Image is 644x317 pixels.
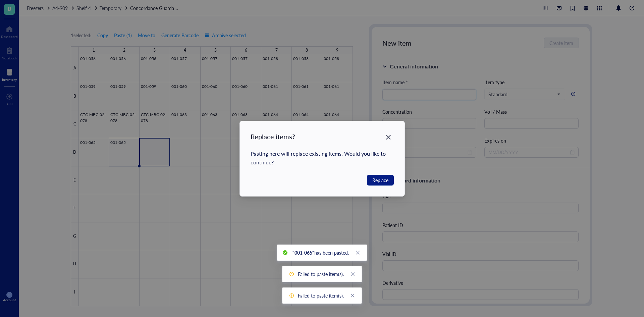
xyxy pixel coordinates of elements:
[356,250,360,255] span: close
[354,249,362,256] a: Close
[298,292,344,299] div: Failed to paste item(s).
[349,270,357,278] a: Close
[351,272,355,276] span: close
[298,270,344,278] div: Failed to paste item(s).
[383,133,393,141] span: Close
[351,293,355,298] span: close
[383,132,393,143] button: Close
[251,149,394,167] div: Pasting here will replace existing items. Would you like to continue?
[349,292,357,299] a: Close
[292,249,314,256] b: "001-065"
[292,249,349,256] span: has been pasted.
[367,175,393,186] button: Replace
[372,176,388,184] span: Replace
[251,132,394,141] div: Replace items?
